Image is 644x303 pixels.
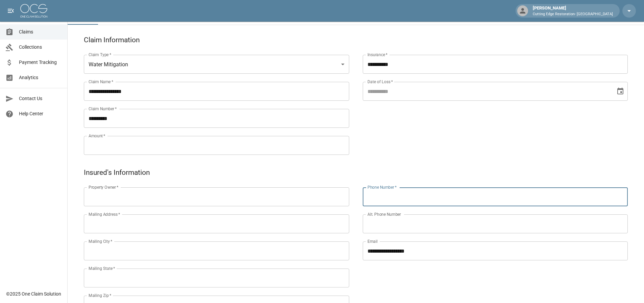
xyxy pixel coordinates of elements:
[367,184,397,190] label: Phone Number
[19,28,62,36] span: Claims
[89,133,105,139] label: Amount
[367,79,393,85] label: Date of Loss
[89,238,113,244] label: Mailing City
[19,59,62,66] span: Payment Tracking
[367,211,401,217] label: Alt. Phone Number
[89,106,117,112] label: Claim Number
[533,11,613,17] p: Cutting Edge Restoration- [GEOGRAPHIC_DATA]
[89,211,120,217] label: Mailing Address
[89,184,119,190] label: Property Owner
[19,110,62,117] span: Help Center
[614,85,627,98] button: Choose date
[19,74,62,81] span: Analytics
[367,52,387,57] label: Insurance
[19,95,62,102] span: Contact Us
[19,44,62,51] span: Collections
[89,79,113,85] label: Claim Name
[20,4,47,18] img: ocs-logo-white-transparent.png
[89,265,115,271] label: Mailing State
[89,293,112,298] label: Mailing Zip
[367,238,378,244] label: Email
[84,55,349,74] div: Water Mitigation
[4,4,18,18] button: open drawer
[89,52,111,57] label: Claim Type
[530,5,616,17] div: [PERSON_NAME]
[6,290,61,297] div: © 2025 One Claim Solution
